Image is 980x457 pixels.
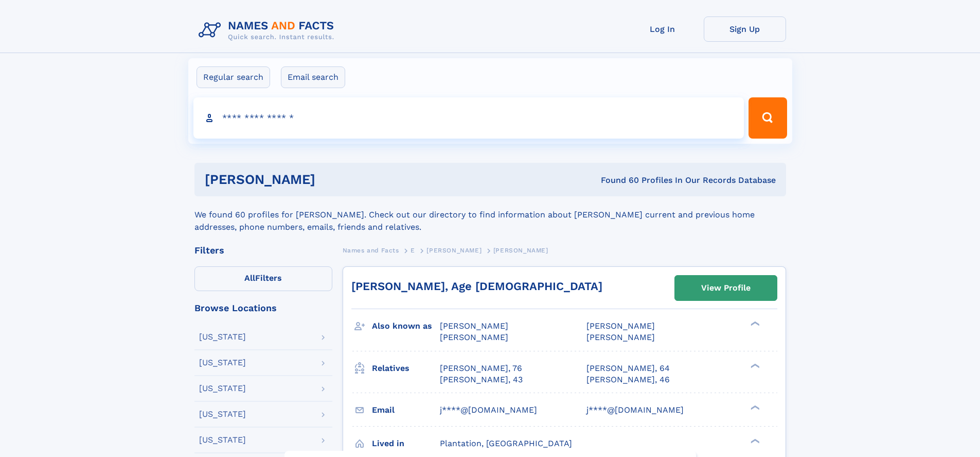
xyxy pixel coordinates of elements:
[704,16,786,42] a: Sign Up
[748,362,760,369] div: ❯
[621,16,704,42] a: Log In
[440,374,523,385] a: [PERSON_NAME], 43
[411,247,415,254] span: E
[199,384,246,393] div: [US_STATE]
[493,247,548,254] span: [PERSON_NAME]
[426,244,482,257] a: [PERSON_NAME]
[194,196,786,233] div: We found 60 profiles for [PERSON_NAME]. Check out our directory to find information about [PERSON...
[458,175,776,186] div: Found 60 Profiles In Our Records Database
[440,438,572,448] span: Plantation, [GEOGRAPHIC_DATA]
[748,404,760,411] div: ❯
[244,273,255,283] span: All
[193,97,744,139] input: search input
[748,437,760,444] div: ❯
[440,363,522,374] a: [PERSON_NAME], 76
[205,173,458,186] h1: [PERSON_NAME]
[372,401,440,419] h3: Email
[749,97,787,139] button: Search Button
[586,332,655,342] span: [PERSON_NAME]
[199,359,246,367] div: [US_STATE]
[199,436,246,444] div: [US_STATE]
[194,266,332,291] label: Filters
[440,332,508,342] span: [PERSON_NAME]
[411,244,415,257] a: E
[194,16,343,44] img: Logo Names and Facts
[343,244,399,257] a: Names and Facts
[194,246,332,255] div: Filters
[586,321,655,331] span: [PERSON_NAME]
[440,321,508,331] span: [PERSON_NAME]
[372,360,440,377] h3: Relatives
[281,66,345,88] label: Email search
[372,435,440,452] h3: Lived in
[675,276,777,300] a: View Profile
[197,66,270,88] label: Regular search
[199,410,246,418] div: [US_STATE]
[586,363,670,374] a: [PERSON_NAME], 64
[351,280,602,293] a: [PERSON_NAME], Age [DEMOGRAPHIC_DATA]
[748,320,760,327] div: ❯
[586,374,670,385] a: [PERSON_NAME], 46
[372,317,440,335] h3: Also known as
[701,276,751,300] div: View Profile
[199,333,246,341] div: [US_STATE]
[426,247,482,254] span: [PERSON_NAME]
[194,303,332,313] div: Browse Locations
